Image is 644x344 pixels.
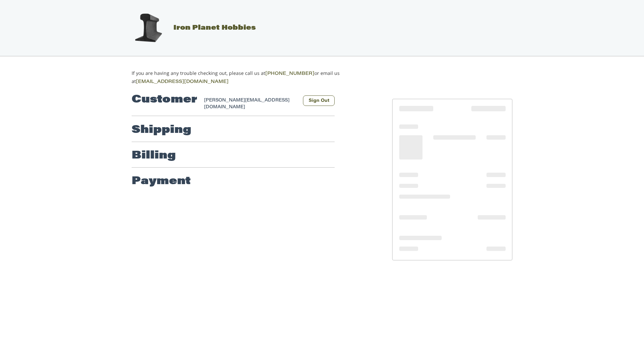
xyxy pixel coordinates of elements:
[265,71,314,76] a: [PHONE_NUMBER]
[132,123,191,137] h2: Shipping
[303,95,335,106] button: Sign Out
[132,175,191,188] h2: Payment
[132,69,361,86] p: If you are having any trouble checking out, please call us at or email us at
[136,80,229,84] a: [EMAIL_ADDRESS][DOMAIN_NAME]
[204,97,297,110] div: [PERSON_NAME][EMAIL_ADDRESS][DOMAIN_NAME]
[131,11,165,45] img: Iron Planet Hobbies
[132,149,176,163] h2: Billing
[173,25,256,31] span: Iron Planet Hobbies
[132,93,197,107] h2: Customer
[125,25,256,31] a: Iron Planet Hobbies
